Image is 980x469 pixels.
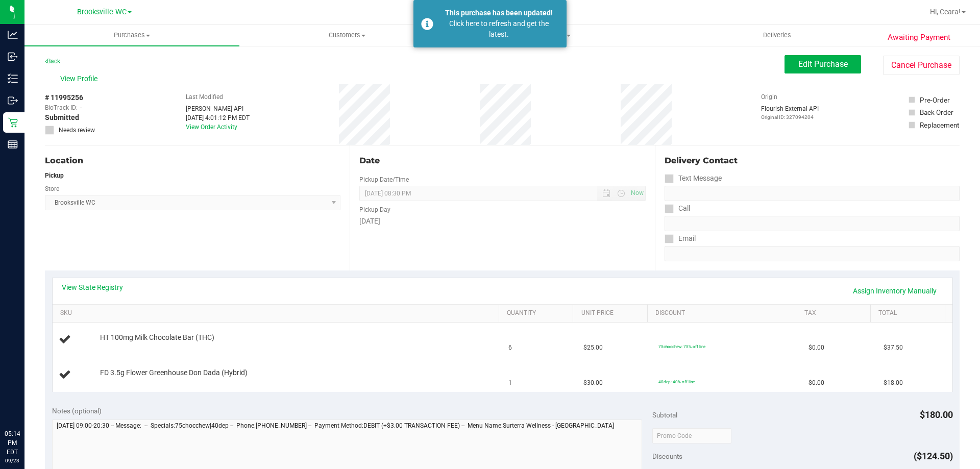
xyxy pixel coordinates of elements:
[359,155,645,167] div: Date
[10,387,41,418] iframe: Resource center
[5,457,20,464] p: 09/23
[8,139,18,150] inline-svg: Reports
[658,344,705,349] span: 75chocchew: 75% off line
[45,172,64,179] strong: Pickup
[655,309,792,317] a: Discount
[930,8,961,16] span: Hi, Ceara!
[186,104,250,113] div: [PERSON_NAME] API
[8,117,18,128] inline-svg: Retail
[914,451,953,461] span: ($124.50)
[665,155,960,167] div: Delivery Contact
[761,104,819,121] div: Flourish External API
[359,216,645,227] div: [DATE]
[665,171,722,186] label: Text Message
[808,343,824,353] span: $0.00
[920,120,959,130] div: Replacement
[45,184,59,193] label: Store
[665,201,690,216] label: Call
[652,447,682,465] span: Discounts
[581,309,644,317] a: Unit Price
[665,186,960,201] input: Format: (999) 999-9999
[359,205,390,214] label: Pickup Day
[878,309,941,317] a: Total
[60,309,495,317] a: SKU
[60,73,101,84] span: View Profile
[884,343,903,353] span: $37.50
[59,126,95,135] span: Needs review
[8,95,18,106] inline-svg: Outbound
[8,30,18,40] inline-svg: Analytics
[804,309,867,317] a: Tax
[45,58,60,65] a: Back
[45,155,340,167] div: Location
[45,92,83,103] span: # 11995256
[100,368,248,378] span: FD 3.5g Flower Greenhouse Don Dada (Hybrid)
[45,103,78,112] span: BioTrack ID:
[658,379,695,384] span: 40dep: 40% off line
[240,31,454,40] span: Customers
[785,55,861,73] button: Edit Purchase
[652,428,731,443] input: Promo Code
[62,282,123,292] a: View State Registry
[888,32,950,43] span: Awaiting Payment
[439,18,559,40] div: Click here to refresh and get the latest.
[80,103,82,112] span: -
[749,31,805,40] span: Deliveries
[798,59,848,69] span: Edit Purchase
[883,56,960,75] button: Cancel Purchase
[652,411,677,419] span: Subtotal
[583,343,603,353] span: $25.00
[761,113,819,121] p: Original ID: 327094204
[508,378,512,388] span: 1
[239,24,454,46] a: Customers
[100,333,214,342] span: HT 100mg Milk Chocolate Bar (THC)
[24,31,239,40] span: Purchases
[665,216,960,231] input: Format: (999) 999-9999
[186,113,250,122] div: [DATE] 4:01:12 PM EDT
[439,8,559,18] div: This purchase has been updated!
[920,95,950,105] div: Pre-Order
[846,282,943,300] a: Assign Inventory Manually
[8,52,18,62] inline-svg: Inbound
[5,429,20,457] p: 05:14 PM EDT
[186,92,223,102] label: Last Modified
[884,378,903,388] span: $18.00
[507,309,569,317] a: Quantity
[920,107,953,117] div: Back Order
[808,378,824,388] span: $0.00
[508,343,512,353] span: 6
[24,24,239,46] a: Purchases
[761,92,777,102] label: Origin
[52,407,102,415] span: Notes (optional)
[77,8,127,16] span: Brooksville WC
[186,124,237,131] a: View Order Activity
[583,378,603,388] span: $30.00
[670,24,885,46] a: Deliveries
[359,175,409,184] label: Pickup Date/Time
[665,231,696,246] label: Email
[45,112,79,123] span: Submitted
[920,409,953,420] span: $180.00
[8,73,18,84] inline-svg: Inventory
